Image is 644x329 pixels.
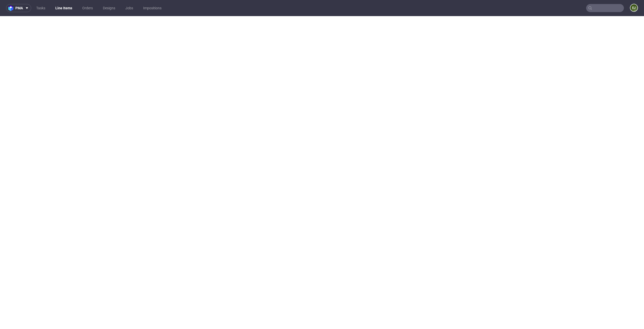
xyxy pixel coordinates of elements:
a: Tasks [33,4,48,12]
a: Orders [79,4,96,12]
span: pma [15,6,23,10]
a: Designs [100,4,118,12]
a: Impositions [140,4,165,12]
a: Line Items [52,4,75,12]
figcaption: EJ [630,4,637,11]
button: pma [6,4,31,12]
img: logo [8,5,15,11]
a: Jobs [122,4,136,12]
